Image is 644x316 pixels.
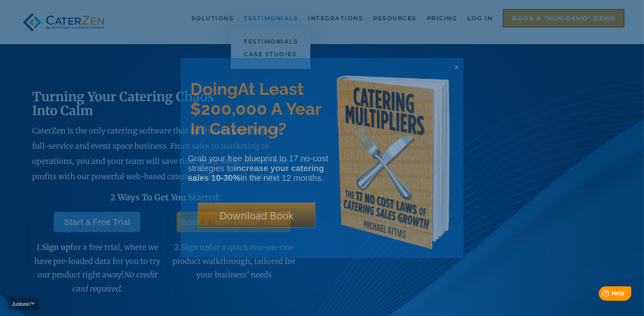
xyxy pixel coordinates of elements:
a: Justuno™ [8,299,38,310]
span: Doing [190,79,238,99]
span: Grab your free blueprint to 17 no-cost strategies to in the next 12 months. [188,154,328,183]
span: x [455,63,458,71]
span: At Least $200,000 A Year In Catering? [190,79,321,139]
strong: increase your catering sales 10-30% [188,164,324,183]
div: Download Book [198,202,315,228]
div: x [450,58,463,75]
iframe: Help widget launcher [569,283,635,307]
span: Download Book [219,208,294,222]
